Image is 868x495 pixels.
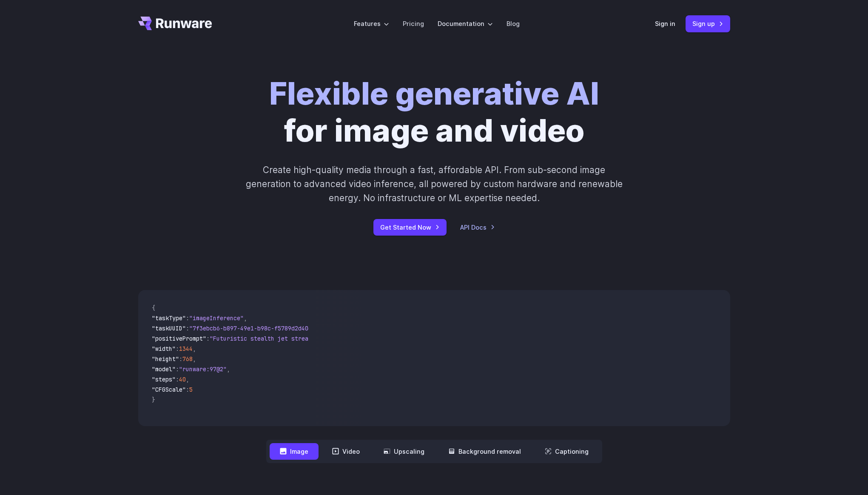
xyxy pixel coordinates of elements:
button: Image [270,443,319,460]
span: 768 [182,355,193,363]
span: { [152,304,155,312]
button: Background removal [438,443,531,460]
span: "runware:97@2" [179,365,227,373]
span: , [193,355,196,363]
span: , [227,365,230,373]
button: Upscaling [373,443,435,460]
span: , [193,345,196,353]
span: "imageInference" [189,314,244,322]
span: , [186,376,189,383]
span: : [176,365,179,373]
span: : [206,335,210,342]
button: Captioning [535,443,599,460]
span: "taskUUID" [152,324,186,332]
span: : [186,314,189,322]
span: : [176,345,179,353]
button: Video [322,443,370,460]
a: Blog [507,19,520,28]
span: "Futuristic stealth jet streaking through a neon-lit cityscape with glowing purple exhaust" [210,335,519,342]
span: "CFGScale" [152,386,186,393]
span: 1344 [179,345,193,353]
a: Go to / [138,17,212,30]
span: , [244,314,247,322]
span: "model" [152,365,176,373]
label: Documentation [438,19,493,28]
p: Create high-quality media through a fast, affordable API. From sub-second image generation to adv... [245,163,623,205]
span: 5 [189,386,193,393]
span: 40 [179,376,186,383]
span: : [179,355,182,363]
span: : [186,386,189,393]
span: "taskType" [152,314,186,322]
a: Pricing [403,19,424,28]
span: "positivePrompt" [152,335,206,342]
strong: Flexible generative AI [269,74,599,112]
span: "steps" [152,376,176,383]
span: : [186,324,189,332]
a: Sign in [655,19,675,28]
span: "7f3ebcb6-b897-49e1-b98c-f5789d2d40d7" [189,324,319,332]
label: Features [354,19,389,28]
a: API Docs [460,222,495,232]
h1: for image and video [269,75,599,149]
span: "width" [152,345,176,353]
a: Sign up [686,15,730,32]
span: } [152,396,155,404]
span: "height" [152,355,179,363]
span: : [176,376,179,383]
a: Get Started Now [373,219,447,236]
